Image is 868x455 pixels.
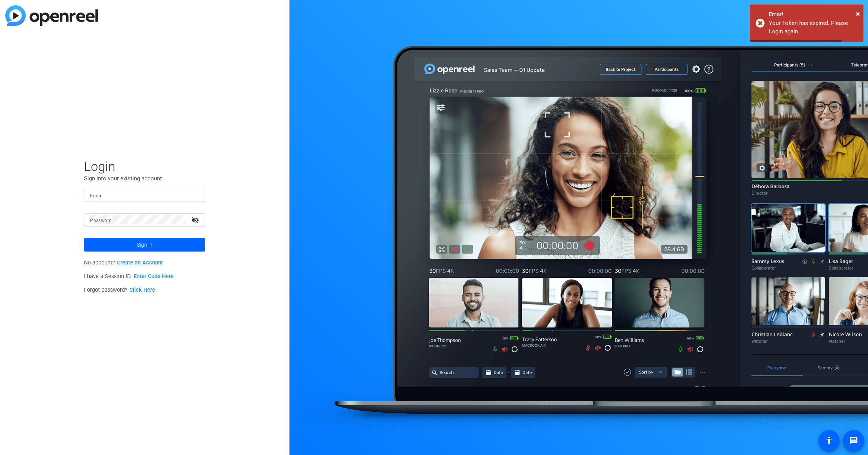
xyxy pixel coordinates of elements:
[856,9,860,18] span: ×
[117,260,163,266] a: Create an Account
[90,191,199,200] input: Enter Email Address
[856,8,860,19] button: Close
[84,238,205,252] button: Sign in
[134,273,174,280] a: Enter Code Here
[5,5,98,26] img: blue-gradient.svg
[84,273,174,280] span: I have a Session ID.
[129,287,155,293] a: Click Here
[187,214,205,225] mat-icon: visibility_off
[769,19,858,36] div: Your Token has expired. Please Login again
[769,10,858,19] div: Error!
[849,436,858,445] mat-icon: message
[84,287,155,293] span: Forgot password?
[824,436,834,445] mat-icon: accessibility
[90,193,103,199] mat-label: Email
[137,235,152,254] span: Sign in
[84,260,163,266] span: No account?
[84,158,205,174] span: Login
[90,218,112,223] mat-label: Password
[84,174,205,183] p: Sign into your existing account.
